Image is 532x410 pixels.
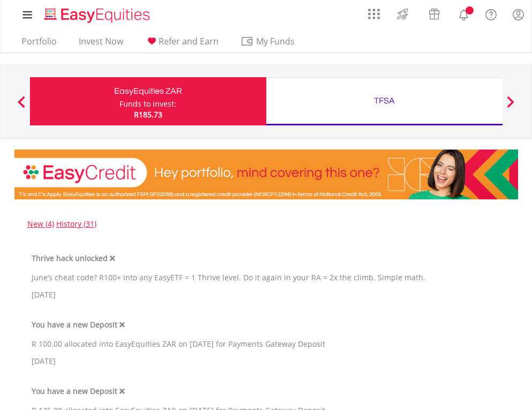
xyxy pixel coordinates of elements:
[40,3,154,24] a: Home page
[32,289,501,300] div: [DATE]
[505,3,532,26] a: My Profile
[36,84,260,99] div: EasyEquities ZAR
[273,93,496,108] div: TFSA
[32,253,108,264] label: Thrive hack unlocked
[119,99,176,109] div: Funds to invest:
[500,101,521,112] button: Next
[27,219,54,229] a: New (4)
[134,109,162,120] span: R185.73
[159,35,219,47] span: Refer and Earn
[74,36,128,53] a: Invest Now
[42,6,154,24] img: EasyEquities_Logo.png
[32,339,501,349] div: R 100.00 allocated into EasyEquities ZAR on [DATE] for Payments Gateway Deposit
[14,150,518,199] img: EasyCredit Promotion Banner
[241,34,311,48] span: My Funds
[450,3,477,24] a: Notifications
[32,386,117,397] label: You have a new Deposit
[394,5,411,23] img: thrive-v2.svg
[361,3,387,20] a: AppsGrid
[425,5,443,23] img: vouchers-v2.svg
[141,36,223,53] a: Refer and Earn
[368,8,380,20] img: grid-menu-icon.svg
[17,36,61,53] a: Portfolio
[56,219,96,229] a: History (31)
[477,3,505,24] a: FAQ's and Support
[32,356,501,367] div: [DATE]
[11,101,32,112] button: Previous
[418,3,450,23] a: Vouchers
[32,272,501,283] div: June’s cheat code? R100+ into any EasyETF = 1 Thrive level. Do it again in your RA = 2x the climb...
[32,319,117,330] label: You have a new Deposit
